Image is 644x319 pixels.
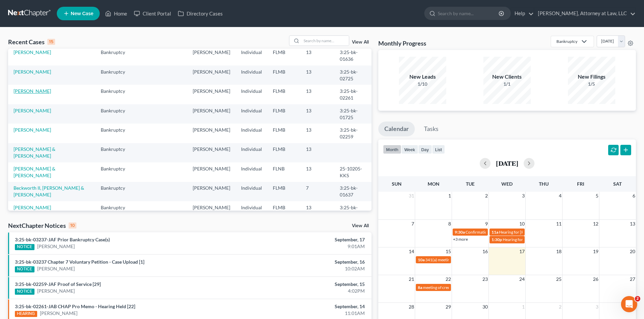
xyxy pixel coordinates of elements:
[187,201,236,220] td: [PERSON_NAME]
[95,162,138,182] td: Bankruptcy
[187,104,236,124] td: [PERSON_NAME]
[425,257,491,262] span: 341(a) meeting for [PERSON_NAME]
[334,201,371,220] td: 3:25-bk-01727
[408,303,415,311] span: 28
[448,192,452,200] span: 1
[408,192,415,200] span: 31
[519,275,525,283] span: 24
[253,303,365,310] div: September, 14
[95,182,138,201] td: Bankruptcy
[492,237,502,242] span: 1:30p
[411,220,415,228] span: 7
[236,182,267,201] td: Individual
[236,104,267,124] td: Individual
[95,124,138,143] td: Bankruptcy
[539,181,549,187] span: Thu
[448,220,452,228] span: 8
[301,124,334,143] td: 13
[130,7,174,20] a: Client Portal
[267,143,301,162] td: FLMB
[521,303,525,311] span: 1
[503,237,555,242] span: Hearing for [PERSON_NAME]
[301,46,334,65] td: 13
[483,73,531,81] div: New Clients
[511,7,534,20] a: Help
[15,266,34,272] div: NOTICE
[47,39,55,45] div: 15
[334,85,371,104] td: 3:25-bk-02261
[301,143,334,162] td: 13
[453,237,468,242] a: +3 more
[352,40,369,45] a: View All
[558,303,562,311] span: 2
[629,220,636,228] span: 13
[187,85,236,104] td: [PERSON_NAME]
[236,85,267,104] td: Individual
[267,65,301,85] td: FLMB
[14,185,84,197] a: Beckworth II, [PERSON_NAME] & [PERSON_NAME]
[187,124,236,143] td: [PERSON_NAME]
[499,230,552,235] span: Hearing for [PERSON_NAME]
[253,310,365,317] div: 11:01AM
[15,281,101,287] a: 3:25-bk-02259-JAF Proof of Service [29]
[635,296,640,301] span: 2
[378,122,415,136] a: Calendar
[484,192,488,200] span: 2
[253,236,365,243] div: September, 17
[466,181,475,187] span: Tue
[236,124,267,143] td: Individual
[392,181,402,187] span: Sun
[423,285,497,290] span: meeting of creditors for [PERSON_NAME]
[334,65,371,85] td: 3:25-bk-02725
[501,181,512,187] span: Wed
[14,69,51,75] a: [PERSON_NAME]
[408,275,415,283] span: 21
[613,181,622,187] span: Sat
[95,65,138,85] td: Bankruptcy
[334,182,371,201] td: 3:25-bk-01637
[401,145,418,154] button: week
[267,85,301,104] td: FLMB
[236,46,267,65] td: Individual
[301,162,334,182] td: 13
[334,104,371,124] td: 3:25-bk-01725
[595,192,599,200] span: 5
[187,182,236,201] td: [PERSON_NAME]
[14,127,51,133] a: [PERSON_NAME]
[483,81,531,87] div: 1/1
[592,220,599,228] span: 12
[555,247,562,256] span: 18
[519,220,525,228] span: 10
[568,73,615,81] div: New Filings
[629,247,636,256] span: 20
[577,181,584,187] span: Fri
[418,145,432,154] button: day
[69,222,76,229] div: 10
[482,303,488,311] span: 30
[408,247,415,256] span: 14
[352,223,369,228] a: View All
[428,181,439,187] span: Mon
[236,65,267,85] td: Individual
[187,143,236,162] td: [PERSON_NAME]
[555,275,562,283] span: 25
[15,311,37,317] div: HEARING
[534,7,636,20] a: [PERSON_NAME], Attorney at Law, LLC
[187,46,236,65] td: [PERSON_NAME]
[383,145,401,154] button: month
[632,192,636,200] span: 6
[301,85,334,104] td: 13
[14,49,51,55] a: [PERSON_NAME]
[236,201,267,220] td: Individual
[95,143,138,162] td: Bankruptcy
[334,162,371,182] td: 25-10205-KKS
[267,182,301,201] td: FLMB
[95,85,138,104] td: Bankruptcy
[484,220,488,228] span: 9
[37,265,75,272] a: [PERSON_NAME]
[71,11,93,16] span: New Case
[592,247,599,256] span: 19
[432,145,445,154] button: list
[445,303,452,311] span: 29
[301,182,334,201] td: 7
